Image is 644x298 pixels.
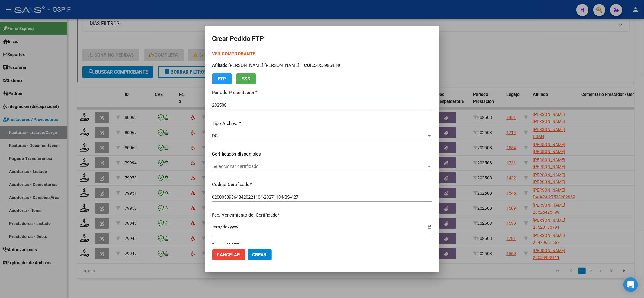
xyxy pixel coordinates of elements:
h2: Crear Pedido FTP [212,33,432,44]
span: SSS [242,76,250,82]
p: Fec. Vencimiento del Certificado [212,212,432,219]
p: Certificados disponibles [212,151,432,158]
button: SSS [236,73,256,84]
p: Periodo Presentacion [212,89,432,96]
button: FTP [212,73,232,84]
span: Cancelar [217,252,240,257]
span: DS [212,133,218,139]
a: VER COMPROBANTE [212,51,255,57]
p: Codigo Certificado [212,181,432,188]
span: Crear [252,252,267,257]
div: Desde: [DATE] [212,242,432,249]
div: Open Intercom Messenger [623,277,638,292]
p: [PERSON_NAME] [PERSON_NAME] 20539864840 [212,62,432,69]
button: Cancelar [212,249,245,260]
span: Seleccionar certificado [212,164,427,169]
span: FTP [218,76,226,82]
p: Tipo Archivo * [212,120,432,127]
button: Crear [248,249,272,260]
span: CUIL: [304,63,315,68]
span: Afiliado: [212,63,229,68]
